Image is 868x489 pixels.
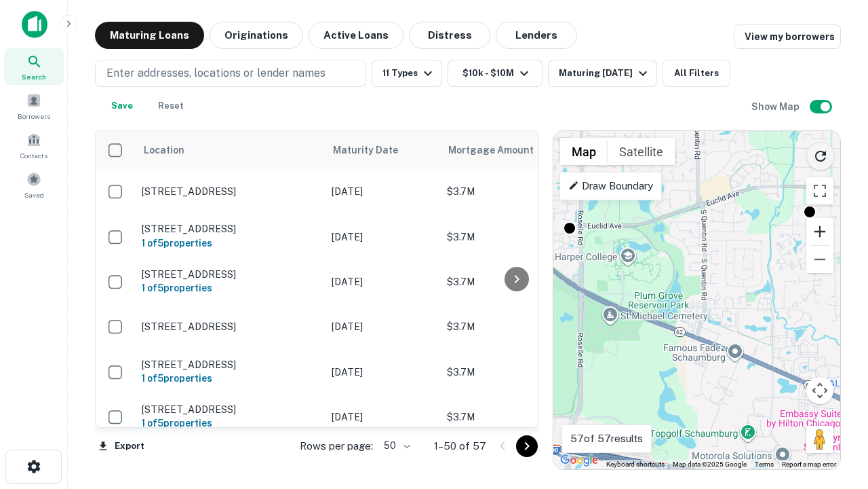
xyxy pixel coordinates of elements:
[332,274,433,289] p: [DATE]
[570,431,643,447] p: 57 of 57 results
[142,223,318,235] p: [STREET_ADDRESS]
[806,177,833,204] button: Toggle fullscreen view
[22,71,46,82] span: Search
[448,60,542,87] button: $10k - $10M
[447,365,583,380] p: $3.7M
[95,60,366,87] button: Enter addresses, locations or lender names
[806,246,833,273] button: Zoom out
[210,22,303,49] button: Originations
[440,131,589,169] th: Mortgage Amount
[559,65,651,81] div: Maturing [DATE]
[553,131,840,469] div: 0 0
[142,416,318,431] h6: 1 of 5 properties
[142,185,318,198] p: [STREET_ADDRESS]
[22,11,47,38] img: capitalize-icon.png
[755,460,774,468] a: Terms (opens in new tab)
[95,22,204,49] button: Maturing Loans
[142,321,318,333] p: [STREET_ADDRESS]
[332,410,433,424] p: [DATE]
[332,230,433,244] p: [DATE]
[434,438,486,454] p: 1–50 of 57
[332,365,433,380] p: [DATE]
[557,452,601,469] img: Google
[782,460,836,468] a: Report a map error
[332,184,433,199] p: [DATE]
[100,92,144,120] button: Save your search to get updates of matches that match your search criteria.
[447,410,583,424] p: $3.7M
[548,60,657,87] button: Maturing [DATE]
[448,142,551,158] span: Mortgage Amount
[333,142,416,158] span: Maturity Date
[673,460,747,468] span: Map data ©2025 Google
[4,166,64,203] a: Saved
[447,274,583,289] p: $3.7M
[378,436,412,456] div: 50
[142,268,318,280] p: [STREET_ADDRESS]
[4,88,64,124] a: Borrowers
[18,111,50,122] span: Borrowers
[409,22,490,49] button: Distress
[663,60,730,87] button: All Filters
[606,460,665,469] button: Keyboard shortcuts
[325,131,440,169] th: Maturity Date
[516,435,538,457] button: Go to next page
[4,127,64,164] a: Contacts
[20,150,47,161] span: Contacts
[568,178,653,194] p: Draw Boundary
[372,60,442,87] button: 11 Types
[142,236,318,251] h6: 1 of 5 properties
[734,24,841,49] a: View my borrowers
[806,218,833,245] button: Zoom in
[135,131,325,169] th: Location
[560,138,608,165] button: Show street map
[142,403,318,416] p: [STREET_ADDRESS]
[447,184,583,199] p: $3.7M
[142,371,318,386] h6: 1 of 5 properties
[557,452,601,469] a: Open this area in Google Maps (opens a new window)
[806,426,833,453] button: Drag Pegman onto the map to open Street View
[300,438,373,454] p: Rows per page:
[24,189,44,200] span: Saved
[608,138,675,165] button: Show satellite imagery
[106,65,325,81] p: Enter addresses, locations or lender names
[800,337,868,402] iframe: Chat Widget
[142,359,318,371] p: [STREET_ADDRESS]
[751,99,802,114] h6: Show Map
[142,280,318,295] h6: 1 of 5 properties
[447,230,583,244] p: $3.7M
[95,436,148,456] button: Export
[806,142,835,170] button: Reload search area
[332,319,433,334] p: [DATE]
[4,48,64,85] a: Search
[496,22,577,49] button: Lenders
[447,319,583,334] p: $3.7M
[149,92,193,120] button: Reset
[143,142,184,158] span: Location
[309,22,403,49] button: Active Loans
